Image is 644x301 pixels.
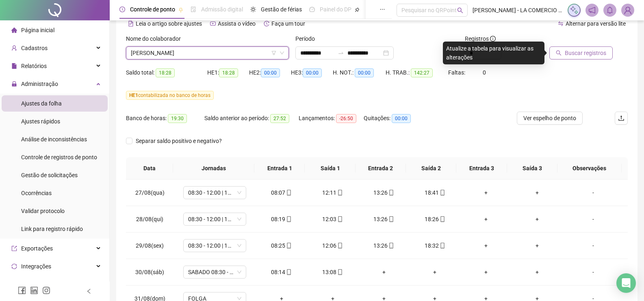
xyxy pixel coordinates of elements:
div: 08:25 [262,241,301,250]
div: - [569,188,617,197]
span: sun [250,7,256,12]
span: user-add [11,45,17,51]
span: Ver espelho de ponto [523,114,576,123]
span: -26:50 [336,114,356,123]
span: 29/08(sex) [136,242,164,249]
div: - [569,241,617,250]
span: mobile [285,269,292,275]
span: Controle de registros de ponto [21,154,97,160]
span: Exportações [21,245,53,252]
div: + [467,268,505,277]
span: Integrações [21,263,51,270]
span: Faltas: [448,69,466,76]
span: pushpin [355,7,360,12]
div: 18:41 [416,188,454,197]
label: Nome do colaborador [126,34,186,43]
span: mobile [336,190,343,196]
span: mobile [388,216,394,222]
div: H. TRAB.: [386,68,448,77]
div: 08:07 [262,188,301,197]
span: filter [271,51,276,55]
div: + [467,241,505,250]
div: Open Intercom Messenger [616,273,636,293]
span: mobile [439,243,445,248]
div: 18:26 [416,215,454,224]
span: Registros [465,34,496,43]
div: 13:26 [365,241,403,250]
span: linkedin [30,286,38,294]
div: Lançamentos: [299,114,364,123]
div: + [518,188,556,197]
span: file [11,63,17,69]
span: file-done [191,7,196,12]
div: + [365,268,403,277]
span: Buscar registros [565,48,606,57]
span: history [264,21,269,26]
div: 13:08 [314,268,352,277]
div: + [467,215,505,224]
span: Separar saldo positivo e negativo? [132,136,225,145]
span: 18:28 [219,68,238,77]
img: sparkle-icon.fc2bf0ac1784a2077858766a79e2daf3.svg [570,6,579,15]
span: 08:30 - 12:00 | 13:30 - 18:00 [188,213,241,225]
div: Saldo total: [126,68,207,77]
span: 08:30 - 12:00 | 13:30 - 18:00 [188,187,241,199]
div: + [467,188,505,197]
div: 12:06 [314,241,352,250]
img: 38830 [622,4,634,16]
button: Ver espelho de ponto [517,112,583,125]
div: Banco de horas: [126,114,204,123]
span: 00:00 [355,68,374,77]
span: left [86,288,92,294]
span: bell [606,7,614,14]
th: Observações [557,157,622,180]
span: mobile [336,269,343,275]
span: Análise de inconsistências [21,136,87,143]
div: HE 2: [249,68,291,77]
div: Saldo anterior ao período: [204,114,299,123]
span: contabilizada no banco de horas [126,91,214,100]
span: mobile [336,243,343,248]
span: pushpin [178,7,183,12]
th: Jornadas [173,157,254,180]
div: 13:26 [365,215,403,224]
span: 19:30 [168,114,187,123]
span: Link para registro rápido [21,226,83,232]
span: Assista o vídeo [218,20,256,27]
span: clock-circle [119,7,125,12]
span: SABRINA DE SOUZA COSTA [131,47,284,59]
span: mobile [285,243,292,248]
div: + [416,268,454,277]
span: Administração [21,81,58,87]
label: Período [295,34,320,43]
div: 08:19 [262,215,301,224]
span: swap-right [338,50,344,56]
span: 27/08(qua) [135,189,165,196]
div: 12:11 [314,188,352,197]
span: upload [618,115,624,121]
span: mobile [439,190,445,196]
th: Data [126,157,173,180]
div: - [569,268,617,277]
span: info-circle [490,36,496,42]
span: mobile [336,216,343,222]
span: 0 [483,69,486,76]
div: Atualize a tabela para visualizar as alterações [443,42,544,64]
span: 00:00 [392,114,411,123]
span: 00:00 [261,68,280,77]
span: lock [11,81,17,87]
span: Validar protocolo [21,208,65,214]
div: + [518,215,556,224]
th: Entrada 2 [356,157,406,180]
div: 12:03 [314,215,352,224]
span: Gestão de solicitações [21,172,78,178]
span: 18:28 [156,68,175,77]
span: Observações [564,164,615,173]
span: mobile [439,216,445,222]
div: - [569,215,617,224]
span: search [457,7,463,13]
span: 08:30 - 12:00 | 13:30 - 18:00 [188,239,241,252]
span: youtube [210,21,216,26]
span: 142:27 [411,68,433,77]
div: 13:26 [365,188,403,197]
